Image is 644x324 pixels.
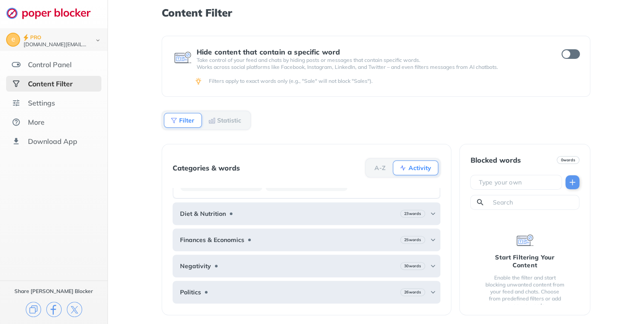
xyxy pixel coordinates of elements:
div: Content Filter [28,79,73,88]
img: about.svg [12,118,21,126]
img: Activity [399,164,406,171]
div: Filters apply to exact words only (e.g., "Sale" will not block "Sales"). [209,78,578,85]
img: chevron-bottom-black.svg [93,36,103,45]
div: Categories & words [173,164,240,172]
img: Filter [170,117,177,124]
div: More [28,118,45,126]
img: features.svg [12,60,21,69]
div: Control Panel [28,60,72,69]
b: Diet & Nutrition [180,210,226,217]
div: Share [PERSON_NAME] Blocker [14,288,93,295]
b: Statistic [217,118,241,123]
input: Type your own [478,178,558,187]
div: Settings [28,99,55,107]
img: logo-webpage.svg [6,7,100,19]
div: Blocked words [470,156,520,164]
div: PRO [30,33,41,42]
b: Finances & Economics [180,236,244,243]
div: Download App [28,137,77,146]
b: Negativity [180,263,211,269]
img: copy.svg [26,302,41,317]
img: settings.svg [12,99,21,107]
b: Filter [179,118,194,123]
b: 26 words [404,289,421,295]
img: x.svg [67,302,82,317]
img: download-app.svg [12,137,21,146]
p: Take control of your feed and chats by hiding posts or messages that contain specific words. [197,57,546,64]
div: eddo102.et@gmail.com [24,42,88,48]
div: Hide content that contain a specific word [197,48,546,56]
img: Statistic [208,117,215,124]
b: 25 words [404,237,421,243]
img: facebook.svg [46,302,62,317]
div: Start Filtering Your Content [484,253,565,269]
b: Activity [408,165,431,171]
h1: Content Filter [162,7,591,18]
b: Politics [180,289,201,296]
p: Works across social platforms like Facebook, Instagram, LinkedIn, and Twitter – and even filters ... [197,64,546,71]
input: Search [492,198,575,207]
div: Enable the filter and start blocking unwanted content from your feed and chats. Choose from prede... [484,274,565,309]
img: social-selected.svg [12,79,21,88]
b: 30 words [404,263,421,269]
img: pro-icon.svg [24,34,28,41]
b: 23 words [404,211,421,217]
b: 0 words [561,157,575,163]
b: A-Z [374,165,385,171]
